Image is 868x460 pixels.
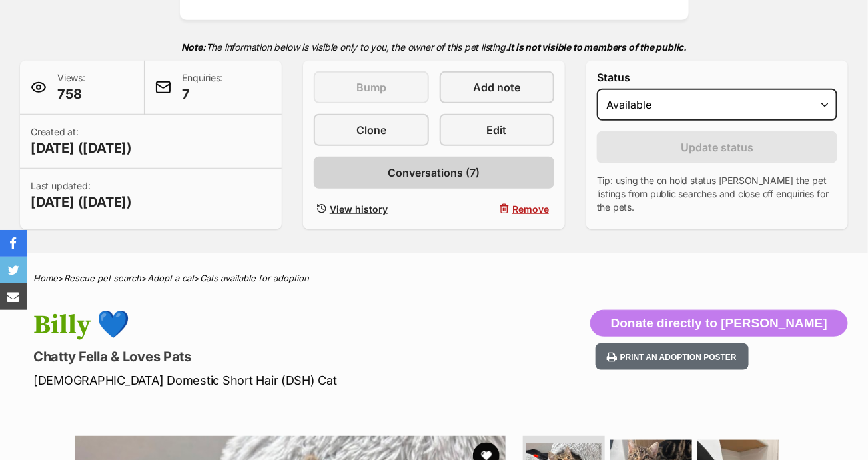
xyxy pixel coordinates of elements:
span: [DATE] ([DATE]) [31,193,132,211]
a: Rescue pet search [64,273,141,283]
button: Update status [597,131,837,163]
a: Clone [314,114,429,146]
label: Status [597,71,837,83]
span: Edit [487,122,507,138]
span: Add note [473,79,520,95]
a: Conversations (7) [314,157,554,189]
p: Created at: [31,125,132,157]
span: 7 [182,85,222,103]
a: Adopt a cat [147,273,194,283]
p: Tip: using the on hold status [PERSON_NAME] the pet listings from public searches and close off e... [597,174,837,214]
a: Add note [440,71,555,103]
span: View history [330,202,388,216]
p: The information below is visible only to you, the owner of this pet listing. [20,33,848,61]
p: Chatty Fella & Loves Pats [33,347,530,366]
button: Bump [314,71,429,103]
p: Last updated: [31,179,132,211]
button: Print an adoption poster [596,343,749,371]
a: Home [33,273,58,283]
span: Clone [356,122,386,138]
button: Remove [440,199,555,219]
strong: It is not visible to members of the public. [508,41,687,53]
strong: Note: [181,41,206,53]
span: Update status [681,139,753,155]
a: Edit [440,114,555,146]
p: [DEMOGRAPHIC_DATA] Domestic Short Hair (DSH) Cat [33,371,530,389]
h1: Billy 💙 [33,310,530,341]
span: 758 [57,85,85,103]
a: Cats available for adoption [200,273,309,283]
a: View history [314,199,429,219]
span: Conversations (7) [388,165,480,181]
p: Enquiries: [182,71,222,103]
span: Bump [356,79,386,95]
span: [DATE] ([DATE]) [31,139,132,157]
p: Views: [57,71,85,103]
button: Donate directly to [PERSON_NAME] [590,310,848,337]
span: Remove [512,202,549,216]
